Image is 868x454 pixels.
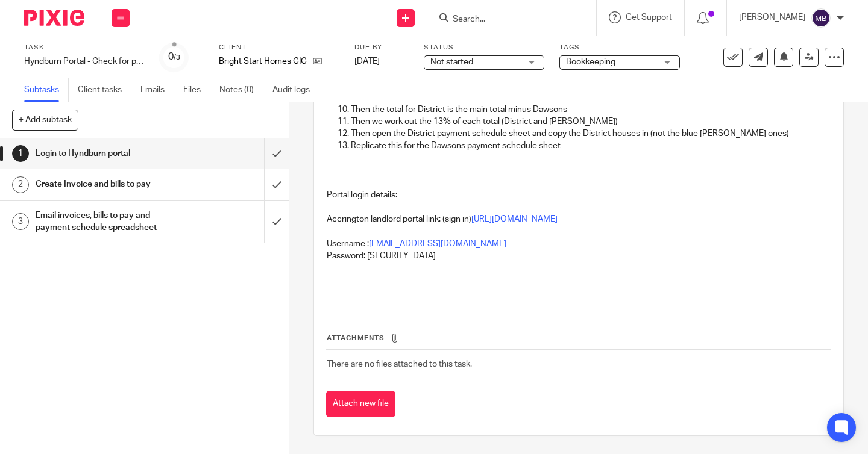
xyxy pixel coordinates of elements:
p: Then open the District payment schedule sheet and copy the District houses in (not the blue [PERS... [351,128,831,140]
p: Then we work out the 13% of each total (District and [PERSON_NAME]) [351,116,831,128]
h1: Create Invoice and bills to pay [36,175,180,193]
p: Replicate this for the Dawsons payment schedule sheet [351,140,831,152]
img: Pixie [24,10,84,26]
h1: Email invoices, bills to pay and payment schedule spreadsheet [36,207,180,237]
p: Accrington landlord portal link: (sign in) [327,213,831,225]
a: Files [183,78,210,102]
button: Attach new file [326,391,395,418]
div: 2 [12,176,29,193]
a: Emails [140,78,174,102]
label: Task [24,43,145,52]
span: There are no files attached to this task. [327,360,472,368]
p: [PERSON_NAME] [739,11,805,23]
a: [URL][DOMAIN_NAME] [471,215,558,223]
button: + Add subtask [12,110,78,130]
a: Notes (0) [219,78,263,102]
label: Tags [559,43,680,52]
h1: Login to Hyndburn portal [36,145,180,163]
span: Attachments [327,335,385,341]
small: /3 [174,54,180,61]
span: [DATE] [354,57,380,66]
span: Get Support [626,13,672,22]
a: Client tasks [78,78,131,102]
span: Bookkeeping [566,58,615,66]
label: Status [424,43,544,52]
a: Audit logs [272,78,319,102]
div: 0 [168,50,180,64]
p: Portal login details: [327,189,831,201]
div: 1 [12,145,29,162]
p: Username : [327,238,831,250]
a: Subtasks [24,78,69,102]
a: [EMAIL_ADDRESS][DOMAIN_NAME] [369,240,506,248]
p: Then the total for District is the main total minus Dawsons [351,104,831,116]
img: svg%3E [811,8,831,28]
div: 3 [12,213,29,230]
span: Not started [430,58,473,66]
input: Search [451,14,560,25]
label: Due by [354,43,409,52]
p: Bright Start Homes CIC [219,55,307,67]
label: Client [219,43,339,52]
div: Hyndburn Portal - Check for payment [24,55,145,67]
p: Password: [SECURITY_DATA] [327,250,831,262]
